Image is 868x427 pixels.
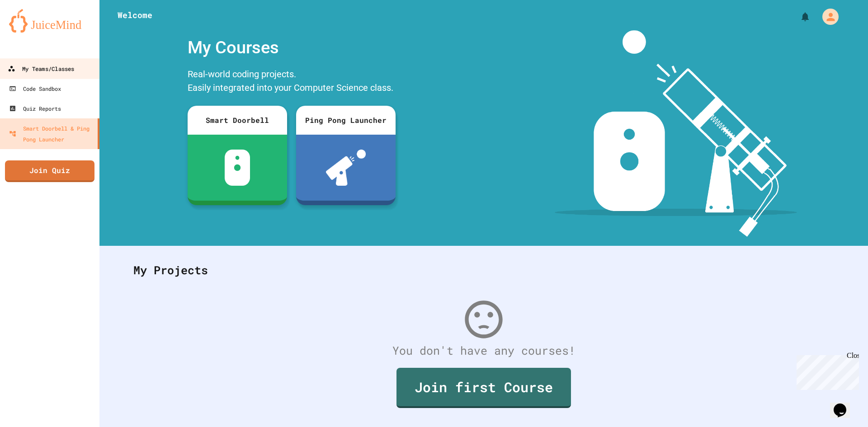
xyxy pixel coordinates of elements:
div: My Teams/Classes [8,63,74,75]
div: Quiz Reports [9,103,61,114]
div: Code Sandbox [9,83,61,94]
img: ppl-with-ball.png [326,150,366,186]
div: Real-world coding projects. Easily integrated into your Computer Science class. [183,65,400,99]
div: My Courses [183,30,400,65]
img: banner-image-my-projects.png [555,30,797,237]
div: Ping Pong Launcher [296,106,396,135]
a: Join Quiz [5,160,94,182]
div: Chat with us now!Close [4,4,62,57]
div: You don't have any courses! [124,342,843,359]
div: My Notifications [783,9,813,24]
div: My Account [813,6,841,27]
iframe: chat widget [793,352,859,390]
div: My Projects [124,253,843,288]
iframe: chat widget [830,391,859,418]
div: Smart Doorbell [188,106,287,135]
a: Join first Course [396,368,571,408]
img: logo-orange.svg [9,9,90,33]
div: Smart Doorbell & Ping Pong Launcher [9,123,94,145]
img: sdb-white.svg [225,150,250,186]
